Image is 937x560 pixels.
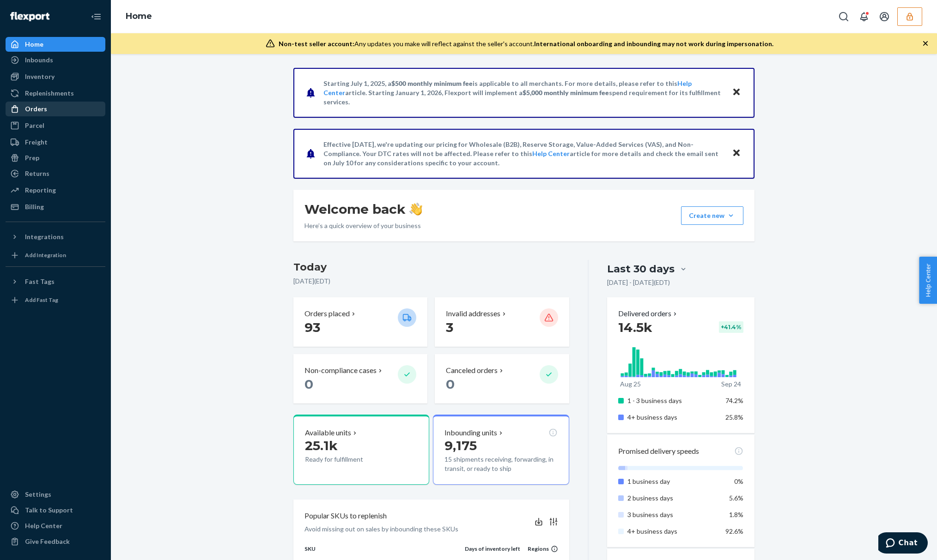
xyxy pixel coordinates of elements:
[25,169,49,178] div: Returns
[446,365,498,376] p: Canceled orders
[304,511,387,521] p: Popular SKUs to replenish
[25,138,48,147] div: Freight
[446,308,500,319] p: Invalid addresses
[725,413,743,421] span: 25.8%
[304,365,377,376] p: Non-compliance cases
[6,534,105,549] button: Give Feedback
[304,308,350,319] p: Orders placed
[681,206,743,225] button: Create new
[6,69,105,84] a: Inventory
[87,7,105,26] button: Close Navigation
[919,257,937,304] button: Help Center
[435,354,569,403] button: Canceled orders 0
[618,446,699,457] p: Promised delivery speeds
[6,53,105,67] a: Inbounds
[304,376,313,392] span: 0
[6,199,105,214] a: Billing
[409,203,422,216] img: hand-wave emoji
[734,477,743,485] span: 0%
[875,7,894,26] button: Open account menu
[391,79,473,87] span: $500 monthly minimum fee
[730,86,742,99] button: Close
[627,494,718,503] p: 2 business days
[25,153,39,163] div: Prep
[25,40,43,49] div: Home
[25,202,44,211] div: Billing
[6,118,105,133] a: Parcel
[444,438,477,453] span: 9,175
[6,135,105,150] a: Freight
[293,277,569,286] p: [DATE] ( EDT )
[304,524,458,534] p: Avoid missing out on sales by inbounding these SKUs
[293,297,427,347] button: Orders placed 93
[607,262,675,276] div: Last 30 days
[523,89,609,96] span: $5,000 monthly minimum fee
[25,186,56,195] div: Reporting
[305,428,351,438] p: Available units
[446,376,455,392] span: 0
[279,40,354,48] span: Non-test seller account:
[6,293,105,307] a: Add Fast Tag
[721,379,741,389] p: Sep 24
[627,510,718,519] p: 3 business days
[25,121,44,130] div: Parcel
[293,354,427,403] button: Non-compliance cases 0
[627,527,718,536] p: 4+ business days
[25,296,58,304] div: Add Fast Tag
[627,477,718,486] p: 1 business day
[520,545,558,553] div: Regions
[323,79,723,107] p: Starting July 1, 2025, a is applicable to all merchants. For more details, please refer to this a...
[305,438,338,453] span: 25.1k
[279,39,773,48] div: Any updates you make will reflect against the seller's account.
[25,277,55,286] div: Fast Tags
[25,89,74,98] div: Replenishments
[10,12,49,21] img: Flexport logo
[6,183,105,198] a: Reporting
[304,319,320,335] span: 93
[620,379,641,389] p: Aug 25
[25,55,53,65] div: Inbounds
[627,396,718,405] p: 1 - 3 business days
[725,527,743,535] span: 92.6%
[118,3,159,30] ol: breadcrumbs
[719,321,743,333] div: + 41.4 %
[855,7,873,26] button: Open notifications
[446,319,453,335] span: 3
[433,415,569,485] button: Inbounding units9,17515 shipments receiving, forwarding, in transit, or ready to ship
[6,487,105,502] a: Settings
[6,151,105,165] a: Prep
[25,537,70,546] div: Give Feedback
[444,428,497,438] p: Inbounding units
[305,455,390,464] p: Ready for fulfillment
[6,248,105,263] a: Add Integration
[25,506,73,515] div: Talk to Support
[6,274,105,289] button: Fast Tags
[6,229,105,244] button: Integrations
[534,40,773,48] span: International onboarding and inbounding may not work during impersonation.
[304,221,422,230] p: Here’s a quick overview of your business
[25,521,62,530] div: Help Center
[6,37,105,52] a: Home
[25,490,51,499] div: Settings
[6,518,105,533] a: Help Center
[25,251,66,259] div: Add Integration
[725,397,743,404] span: 74.2%
[6,166,105,181] a: Returns
[729,511,743,518] span: 1.8%
[532,150,570,157] a: Help Center
[444,455,557,473] p: 15 shipments receiving, forwarding, in transit, or ready to ship
[6,86,105,101] a: Replenishments
[25,104,47,114] div: Orders
[607,278,670,287] p: [DATE] - [DATE] ( EDT )
[730,147,742,160] button: Close
[435,297,569,347] button: Invalid addresses 3
[25,72,55,81] div: Inventory
[627,413,718,422] p: 4+ business days
[618,308,679,319] button: Delivered orders
[6,102,105,116] a: Orders
[618,319,652,335] span: 14.5k
[293,260,569,275] h3: Today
